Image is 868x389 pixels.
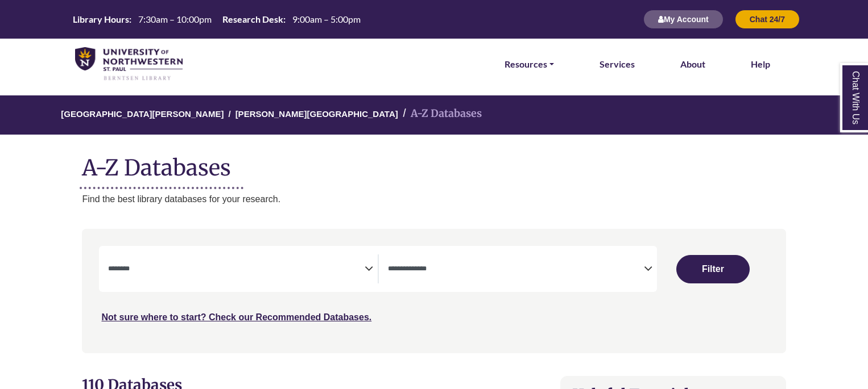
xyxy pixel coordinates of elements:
[292,14,361,24] span: 9:00am – 5:00pm
[388,265,644,274] textarea: Search
[680,57,705,72] a: About
[101,312,371,322] a: Not sure where to start? Check our Recommended Databases.
[108,265,364,274] textarea: Search
[235,107,398,119] a: [PERSON_NAME][GEOGRAPHIC_DATA]
[218,13,286,25] th: Research Desk:
[643,10,724,29] button: My Account
[751,57,770,72] a: Help
[138,14,212,24] span: 7:30am – 10:00pm
[82,95,786,135] nav: breadcrumb
[82,146,786,181] h1: A-Z Databases
[68,13,365,26] a: Hours Today
[398,106,482,122] li: A-Z Databases
[82,229,786,353] nav: Search filters
[75,47,183,81] img: library_home
[735,10,800,29] button: Chat 24/7
[643,14,724,24] a: My Account
[505,57,554,72] a: Resources
[61,107,224,119] a: [GEOGRAPHIC_DATA][PERSON_NAME]
[735,14,800,24] a: Chat 24/7
[82,192,786,207] p: Find the best library databases for your research.
[600,57,635,72] a: Services
[68,13,365,24] table: Hours Today
[68,13,132,25] th: Library Hours:
[676,255,750,283] button: Submit for Search Results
